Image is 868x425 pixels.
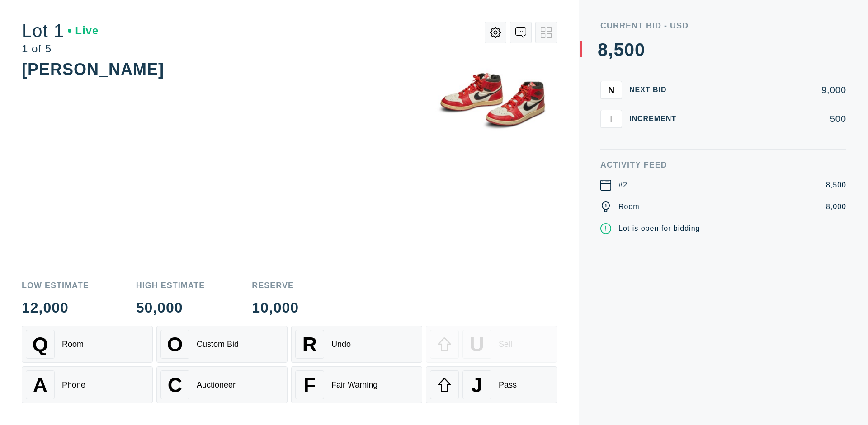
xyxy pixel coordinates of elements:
span: U [470,333,484,356]
span: N [608,84,614,95]
button: QRoom [22,326,153,363]
div: 9,000 [691,85,846,94]
div: Sell [499,340,512,349]
div: Lot 1 [22,22,99,40]
div: Reserve [252,281,299,290]
div: 12,000 [22,300,89,315]
span: I [610,113,613,124]
div: 1 of 5 [22,43,99,54]
div: Pass [499,380,517,390]
div: High Estimate [136,281,205,290]
div: Live [68,25,99,36]
div: #2 [618,180,627,191]
div: Auctioneer [197,380,236,390]
div: Activity Feed [600,161,846,169]
button: CAuctioneer [156,366,288,403]
div: Lot is open for bidding [618,223,700,234]
div: Room [62,340,84,349]
div: Increment [629,115,684,122]
div: 0 [624,41,635,59]
div: 8,000 [826,201,846,212]
div: 8 [598,41,608,59]
div: 0 [635,41,645,59]
span: O [167,333,183,356]
div: 500 [691,114,846,123]
div: [PERSON_NAME] [22,60,164,79]
span: J [471,374,482,397]
span: R [302,333,317,356]
span: Q [33,333,48,356]
div: Custom Bid [197,340,239,349]
button: APhone [22,366,153,403]
div: 50,000 [136,300,205,315]
span: A [33,374,47,397]
button: FFair Warning [291,366,422,403]
div: 5 [613,41,624,59]
div: 8,500 [826,180,846,191]
button: OCustom Bid [156,326,288,363]
div: Low Estimate [22,281,89,290]
div: Fair Warning [331,380,377,390]
button: USell [426,326,557,363]
div: Phone [62,380,85,390]
div: Room [618,201,640,212]
div: , [608,41,613,221]
div: Current Bid - USD [600,22,846,30]
span: F [303,374,316,397]
div: Next Bid [629,86,684,93]
button: N [600,81,622,99]
span: C [168,374,182,397]
button: RUndo [291,326,422,363]
button: I [600,110,622,128]
button: JPass [426,366,557,403]
div: 10,000 [252,300,299,315]
div: Undo [331,340,351,349]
